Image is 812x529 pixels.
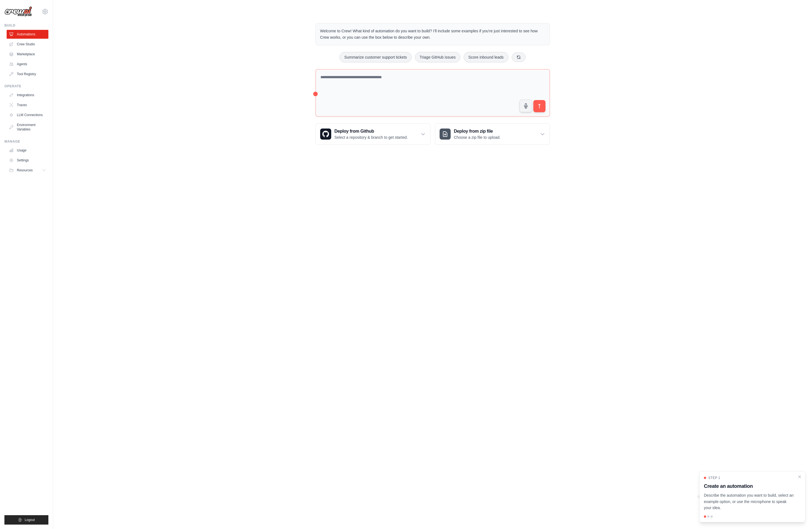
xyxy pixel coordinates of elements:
button: Summarize customer support tickets [340,52,411,62]
button: Triage GitHub issues [415,52,460,62]
div: Operate [4,84,48,88]
span: Logout [25,518,35,522]
a: Settings [7,156,48,165]
button: Score inbound leads [464,52,508,62]
span: Resources [17,168,33,172]
a: Usage [7,146,48,155]
span: Step 1 [708,476,720,480]
div: Manage [4,139,48,144]
a: Traces [7,101,48,109]
h3: Create an automation [704,482,794,490]
p: Choose a zip file to upload. [454,135,501,140]
a: Marketplace [7,50,48,59]
a: Environment Variables [7,121,48,134]
div: Build [4,23,48,28]
h3: Deploy from Github [335,128,408,135]
a: Crew Studio [7,40,48,49]
button: Resources [7,166,48,175]
a: LLM Connections [7,111,48,119]
a: Automations [7,30,48,39]
button: Close walkthrough [797,475,802,479]
p: Welcome to Crew! What kind of automation do you want to build? I'll include some examples if you'... [320,28,545,41]
p: Describe the automation you want to build, select an example option, or use the microphone to spe... [704,492,794,511]
a: Agents [7,60,48,69]
img: Logo [4,6,32,17]
a: Integrations [7,91,48,99]
p: Select a repository & branch to get started. [335,135,408,140]
h3: Deploy from zip file [454,128,501,135]
a: Tool Registry [7,70,48,78]
button: Logout [4,515,48,525]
